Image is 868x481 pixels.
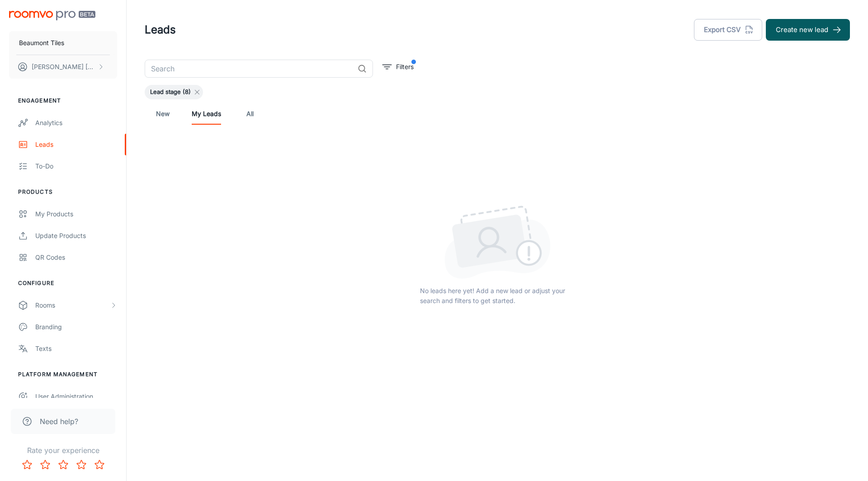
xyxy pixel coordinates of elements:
div: To-do [35,161,117,171]
input: Search [145,60,354,78]
a: All [239,103,261,125]
img: lead_empty_state.png [444,205,551,279]
button: filter [380,60,416,74]
div: Analytics [35,118,117,128]
div: Lead stage (8) [145,85,203,99]
div: Texts [35,344,117,354]
h1: Leads [145,22,176,38]
button: Export CSV [694,19,762,41]
button: [PERSON_NAME] [PERSON_NAME] [9,55,117,79]
p: Beaumont Tiles [19,38,64,48]
div: Update Products [35,231,117,241]
div: My Products [35,209,117,219]
a: My Leads [192,103,221,125]
span: Lead stage (8) [145,88,196,97]
p: No leads here yet! Add a new lead or adjust your search and filters to get started. [420,286,575,306]
div: QR Codes [35,252,117,262]
div: Rooms [35,300,110,310]
a: New [152,103,174,125]
span: Need help? [40,416,78,427]
p: Filters [396,62,414,72]
div: User Administration [35,392,117,402]
img: Roomvo PRO Beta [9,11,95,20]
button: Beaumont Tiles [9,31,117,55]
div: Branding [35,322,117,332]
button: Create new lead [766,19,850,41]
p: [PERSON_NAME] [PERSON_NAME] [32,62,95,72]
div: Leads [35,140,117,149]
